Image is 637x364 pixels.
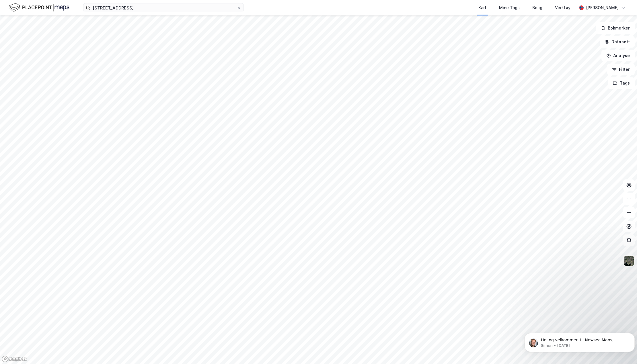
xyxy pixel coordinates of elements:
img: logo.f888ab2527a4732fd821a326f86c7f29.svg [9,3,69,13]
div: Kart [478,4,486,11]
button: Bokmerker [596,22,635,34]
button: Tags [608,77,635,89]
button: Filter [607,64,635,75]
div: Verktøy [555,4,570,11]
div: [PERSON_NAME] [586,4,619,11]
button: Analyse [601,50,635,61]
div: Mine Tags [499,4,520,11]
a: Mapbox homepage [2,356,27,362]
iframe: Intercom notifications message [522,321,637,361]
div: Bolig [532,4,542,11]
input: Søk på adresse, matrikkel, gårdeiere, leietakere eller personer [90,3,237,12]
img: 9k= [624,255,634,266]
button: Datasett [600,36,635,48]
